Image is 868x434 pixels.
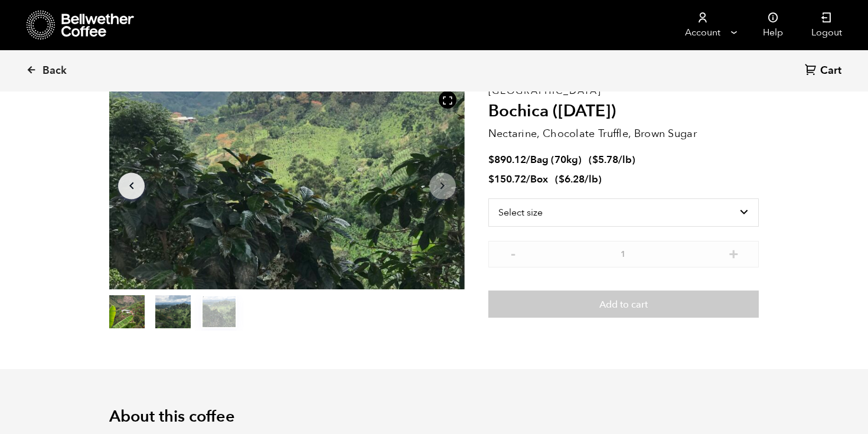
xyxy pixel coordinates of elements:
span: $ [559,172,564,186]
bdi: 150.72 [488,172,526,186]
a: Cart [805,63,844,79]
button: + [726,247,741,259]
bdi: 6.28 [559,172,585,186]
span: ( ) [555,172,602,186]
h2: About this coffee [109,407,759,426]
span: $ [488,172,494,186]
button: Add to cart [488,291,759,318]
bdi: 890.12 [488,153,526,167]
span: Back [43,64,67,78]
button: - [506,247,521,259]
h2: Bochica ([DATE]) [488,102,759,122]
span: Bag (70kg) [530,153,582,167]
span: $ [488,153,494,167]
p: Nectarine, Chocolate Truffle, Brown Sugar [488,126,759,142]
span: /lb [585,172,598,186]
span: ( ) [589,153,635,167]
span: /lb [618,153,632,167]
bdi: 5.78 [592,153,618,167]
span: Cart [820,64,841,78]
span: / [526,172,530,186]
span: / [526,153,530,167]
span: $ [592,153,598,167]
span: Box [530,172,548,186]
